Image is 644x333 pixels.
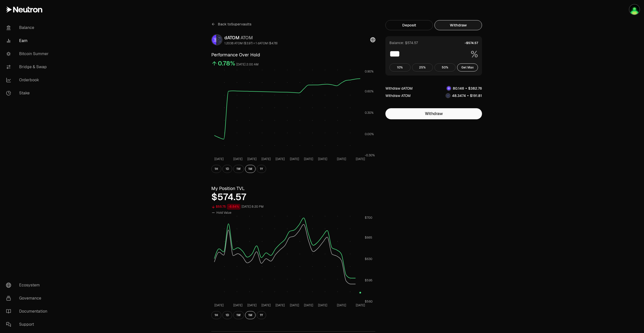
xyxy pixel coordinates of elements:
[365,132,374,136] tspan: 0.00%
[471,49,478,59] span: %
[218,22,252,27] span: Back to Supervaults
[457,63,478,71] button: Get Max
[356,157,365,161] tspan: [DATE]
[214,157,224,161] tspan: [DATE]
[365,69,374,73] tspan: 0.90%
[389,63,411,71] button: 10%
[434,63,456,71] button: 50%
[224,41,277,45] div: 1.2038 ATOM ($3.97) = 1 dATOM ($4.78)
[275,303,285,307] tspan: [DATE]
[240,35,253,41] span: ATOM
[365,153,375,157] tspan: -0.30%
[2,73,54,87] a: Orderbook
[233,157,243,161] tspan: [DATE]
[2,34,54,47] a: Earn
[365,257,372,261] tspan: $630
[212,35,216,45] img: dATOM Logo
[629,5,639,15] img: portefeuilleterra
[233,165,244,173] button: 1W
[337,303,346,307] tspan: [DATE]
[261,157,271,161] tspan: [DATE]
[304,157,313,161] tspan: [DATE]
[211,20,252,28] a: Back toSupervaults
[412,63,433,71] button: 25%
[365,111,374,115] tspan: 0.30%
[233,311,244,319] button: 1W
[211,311,221,319] button: 1H
[290,303,299,307] tspan: [DATE]
[257,311,266,319] button: 1Y
[214,303,224,307] tspan: [DATE]
[318,303,327,307] tspan: [DATE]
[236,62,259,67] div: [DATE] 2:00 AM
[385,108,482,119] button: Withdraw
[365,300,373,304] tspan: $560
[211,185,375,192] h3: My Position TVL
[290,157,299,161] tspan: [DATE]
[227,204,240,210] div: -8.84%
[2,21,54,34] a: Balance
[2,292,54,305] a: Governance
[356,303,365,307] tspan: [DATE]
[337,157,346,161] tspan: [DATE]
[434,20,482,30] button: Withdraw
[224,34,277,41] div: dATOM
[275,157,285,161] tspan: [DATE]
[365,89,374,93] tspan: 0.60%
[216,204,226,210] div: $55.75
[218,59,235,67] div: 0.78%
[233,303,243,307] tspan: [DATE]
[261,303,271,307] tspan: [DATE]
[318,157,327,161] tspan: [DATE]
[385,93,411,98] div: Withdraw ATOM
[247,303,257,307] tspan: [DATE]
[2,279,54,292] a: Ecosystem
[2,60,54,73] a: Bridge & Swap
[247,157,257,161] tspan: [DATE]
[2,318,54,331] a: Support
[217,35,222,45] img: ATOM Logo
[304,303,313,307] tspan: [DATE]
[222,311,232,319] button: 1D
[365,278,373,282] tspan: $595
[211,165,221,173] button: 1H
[389,40,418,45] div: Balance: $574.57
[447,86,451,90] img: dATOM Logo
[242,204,264,210] div: [DATE] 8:20 PM
[245,165,256,173] button: 1M
[216,211,231,215] span: Hold Value
[365,236,372,240] tspan: $665
[211,51,375,58] h3: Performance Over Hold
[222,165,232,173] button: 1D
[257,165,266,173] button: 1Y
[385,20,433,30] button: Deposit
[446,94,450,98] img: ATOM Logo
[2,87,54,100] a: Stake
[245,311,256,319] button: 1M
[365,216,372,220] tspan: $700
[2,47,54,60] a: Bitcoin Summer
[2,305,54,318] a: Documentation
[385,86,413,91] div: Withdraw dATOM
[211,192,375,202] div: $574.57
